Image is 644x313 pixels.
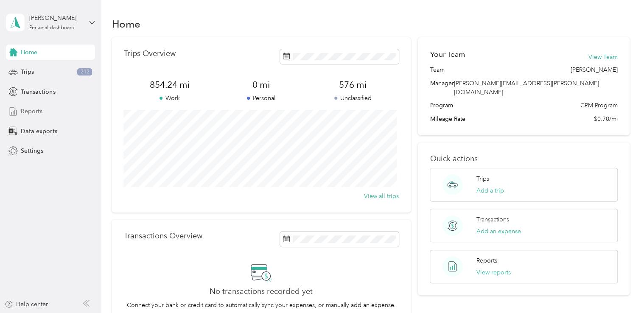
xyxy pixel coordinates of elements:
span: Program [430,101,453,110]
button: View Team [588,53,618,61]
span: Mileage Rate [430,115,465,123]
button: Add an expense [476,227,521,236]
span: 854.24 mi [123,79,215,91]
span: [PERSON_NAME][EMAIL_ADDRESS][PERSON_NAME][DOMAIN_NAME] [454,80,599,96]
span: 212 [77,68,92,76]
p: Trips [476,174,489,183]
h2: Your Team [430,49,465,60]
h2: No transactions recorded yet [210,287,313,296]
p: Work [123,94,215,103]
p: Trips Overview [123,49,175,58]
iframe: Everlance-gr Chat Button Frame [596,265,644,313]
p: Personal [216,94,307,103]
p: Transactions Overview [123,232,202,240]
p: Reports [476,256,497,265]
div: Personal dashboard [29,25,75,31]
p: Transactions [476,215,509,224]
span: Settings [21,146,43,155]
span: $0.70/mi [594,115,618,123]
span: Home [21,48,37,57]
span: Trips [21,67,34,76]
span: CPM Program [580,101,618,110]
span: Reports [21,107,42,116]
p: Quick actions [430,154,617,163]
span: [PERSON_NAME] [571,65,618,74]
button: View reports [476,268,511,277]
span: 576 mi [307,79,399,91]
p: Unclassified [307,94,399,103]
p: Connect your bank or credit card to automatically sync your expenses, or manually add an expense. [127,301,396,310]
span: 0 mi [216,79,307,91]
span: Data exports [21,127,57,136]
span: Transactions [21,87,55,96]
span: Manager [430,79,454,97]
button: Add a trip [476,186,504,195]
button: View all trips [364,192,399,201]
h1: Home [112,20,140,28]
button: Help center [5,300,48,309]
span: Team [430,65,444,74]
div: [PERSON_NAME] [29,14,82,22]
